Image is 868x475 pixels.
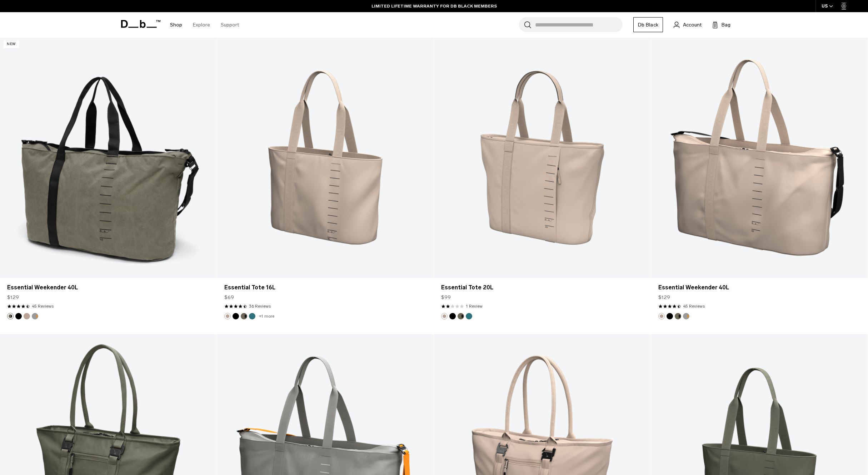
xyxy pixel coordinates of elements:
[712,20,730,29] button: Bag
[633,17,663,32] a: Db Black
[441,294,451,301] span: $99
[683,313,689,319] button: Sand Grey
[233,313,239,319] button: Black Out
[449,313,456,319] button: Black Out
[24,313,30,319] button: Fogbow Beige
[32,313,38,319] button: Sand Grey
[675,313,681,319] button: Forest Green
[658,313,665,319] button: Fogbow Beige
[683,303,705,309] a: 45 reviews
[221,12,239,38] a: Support
[170,12,182,38] a: Shop
[259,314,274,319] a: +1 more
[224,294,234,301] span: $69
[7,283,210,292] a: Essential Weekender 40L
[193,12,210,38] a: Explore
[667,313,673,319] button: Black Out
[224,283,427,292] a: Essential Tote 16L
[441,313,448,319] button: Fogbow Beige
[466,313,472,319] button: Midnight Teal
[722,21,730,29] span: Bag
[371,3,497,9] a: LIMITED LIFETIME WARRANTY FOR DB BLACK MEMBERS
[249,303,271,309] a: 36 reviews
[466,303,483,309] a: 1 reviews
[434,37,651,278] a: Essential Tote 20L
[651,37,868,278] a: Essential Weekender 40L
[7,294,19,301] span: $129
[32,303,54,309] a: 45 reviews
[441,283,644,292] a: Essential Tote 20L
[7,313,14,319] button: Forest Green
[683,21,702,29] span: Account
[224,313,231,319] button: Fogbow Beige
[15,313,22,319] button: Black Out
[4,40,19,48] p: New
[165,12,244,38] nav: Main Navigation
[458,313,464,319] button: Forest Green
[658,294,670,301] span: $129
[241,313,247,319] button: Forest Green
[658,283,861,292] a: Essential Weekender 40L
[674,20,702,29] a: Account
[217,37,434,278] a: Essential Tote 16L
[249,313,255,319] button: Midnight Teal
